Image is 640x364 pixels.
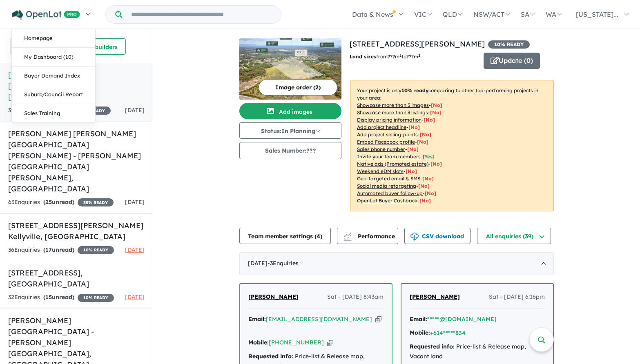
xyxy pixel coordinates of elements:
[357,161,428,167] u: Native ads (Promoted estate)
[417,139,428,145] span: [ No ]
[388,53,401,60] u: ??? m
[357,124,406,130] u: Add project headline
[12,85,95,104] a: Suburb/Council Report
[406,53,420,60] u: ???m
[239,252,554,275] div: [DATE]
[410,292,460,302] a: [PERSON_NAME]
[248,353,293,360] strong: Requested info:
[424,117,435,123] span: [ No ]
[410,343,455,350] strong: Requested info:
[266,315,372,323] a: [EMAIL_ADDRESS][DOMAIN_NAME]
[357,109,428,115] u: Showcase more than 3 listings
[12,29,95,48] a: Homepage
[404,228,471,244] button: CSV download
[484,53,540,69] button: Update (0)
[344,233,351,237] img: line-chart.svg
[350,39,485,49] a: [STREET_ADDRESS][PERSON_NAME]
[350,80,554,211] p: Your project is only comparing to other top-performing projects in your area: - - - - - - - - - -...
[45,198,52,206] span: 25
[576,10,618,18] span: [US_STATE]...
[489,292,545,302] span: Sat - [DATE] 6:16pm
[12,104,95,122] a: Sales Training
[401,53,420,60] span: to
[43,246,74,253] strong: ( unread)
[420,131,431,138] span: [ No ]
[12,10,80,20] img: Openlot PRO Logo White
[239,228,331,244] button: Team member settings (4)
[357,168,404,174] u: Weekend eDM slots
[357,175,420,182] u: Geo-targeted email & SMS
[43,198,74,206] strong: ( unread)
[239,142,341,159] button: Sales Number:???
[357,190,423,196] u: Automated buyer follow-up
[12,48,95,67] a: My Dashboard (10)
[418,183,430,189] span: [No]
[410,233,419,241] img: download icon
[239,122,341,139] button: Status:In Planning
[357,146,405,152] u: Sales phone number
[399,53,401,58] sup: 2
[8,293,114,302] div: 32 Enquir ies
[269,339,324,346] a: [PHONE_NUMBER]
[8,106,111,115] div: 39 Enquir ies
[345,233,395,240] span: Performance
[8,128,145,194] h5: [PERSON_NAME] [PERSON_NAME][GEOGRAPHIC_DATA][PERSON_NAME] - [PERSON_NAME][GEOGRAPHIC_DATA][PERSON...
[419,198,431,204] span: [No]
[239,103,341,119] button: Add images
[488,40,530,49] span: 10 % READY
[357,117,421,123] u: Display pricing information
[248,315,266,323] strong: Email:
[410,342,545,362] div: Price-list & Release map, Vacant land
[248,292,299,302] a: [PERSON_NAME]
[357,131,418,138] u: Add project selling-points
[125,198,145,206] span: [DATE]
[248,293,299,300] span: [PERSON_NAME]
[12,67,95,85] a: Buyer Demand Index
[410,329,430,336] strong: Mobile:
[125,293,145,301] span: [DATE]
[327,338,333,347] button: Copy
[125,246,145,253] span: [DATE]
[43,293,74,301] strong: ( unread)
[124,6,279,23] input: Try estate name, suburb, builder or developer
[45,293,52,301] span: 15
[410,315,427,323] strong: Email:
[8,220,145,242] h5: [STREET_ADDRESS][PERSON_NAME] Kellyville , [GEOGRAPHIC_DATA]
[343,235,352,240] img: bar-chart.svg
[78,246,114,254] span: 10 % READY
[423,153,435,160] span: [ Yes ]
[430,161,442,167] span: [No]
[78,198,114,206] span: 35 % READY
[357,183,416,189] u: Social media retargeting
[78,294,114,302] span: 10 % READY
[8,198,114,207] div: 63 Enquir ies
[425,190,436,196] span: [No]
[317,233,320,240] span: 4
[268,260,299,267] span: - 3 Enquir ies
[357,102,429,108] u: Showcase more than 3 images
[248,339,269,346] strong: Mobile:
[375,315,381,324] button: Copy
[45,246,52,253] span: 17
[407,146,419,152] span: [ No ]
[406,168,417,174] span: [No]
[410,293,460,300] span: [PERSON_NAME]
[8,245,114,255] div: 36 Enquir ies
[357,198,417,204] u: OpenLot Buyer Cashback
[431,102,442,108] span: [ No ]
[422,175,434,182] span: [No]
[477,228,551,244] button: All enquiries (39)
[259,79,337,95] button: Image order (2)
[418,53,420,58] sup: 2
[350,53,477,61] p: from
[239,38,341,100] img: 21 Colleen Lane - Wyee
[430,109,442,115] span: [ No ]
[350,53,376,60] b: Land sizes
[337,228,398,244] button: Performance
[8,69,145,102] h5: [STREET_ADDRESS][PERSON_NAME] , [GEOGRAPHIC_DATA]
[357,153,421,160] u: Invite your team members
[408,124,420,130] span: [ No ]
[327,292,384,302] span: Sat - [DATE] 8:43am
[8,267,145,289] h5: [STREET_ADDRESS] , [GEOGRAPHIC_DATA]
